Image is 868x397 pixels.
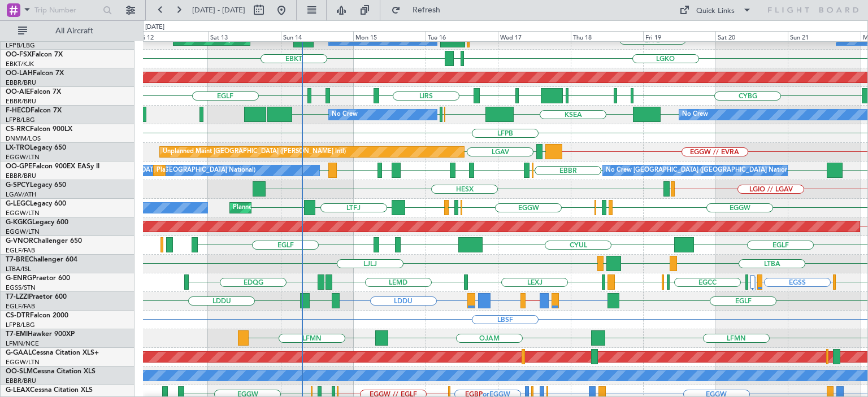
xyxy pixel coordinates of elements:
a: G-ENRGPraetor 600 [6,275,70,282]
span: CS-DTR [6,312,30,319]
a: EGLF/FAB [6,302,35,311]
div: Sat 13 [208,31,280,41]
div: Planned Maint [GEOGRAPHIC_DATA] ([GEOGRAPHIC_DATA]) [233,199,411,216]
span: LX-TRO [6,145,30,151]
button: All Aircraft [12,22,123,40]
a: G-LEAXCessna Citation XLS [6,387,93,394]
a: G-SPCYLegacy 650 [6,182,66,189]
a: LFPB/LBG [6,41,35,50]
a: LFMN/NCE [6,339,39,348]
a: T7-BREChallenger 604 [6,256,77,263]
span: [DATE] - [DATE] [192,5,245,15]
a: G-VNORChallenger 650 [6,238,82,245]
div: Unplanned Maint [GEOGRAPHIC_DATA] ([PERSON_NAME] Intl) [163,143,346,160]
a: EGGW/LTN [6,358,40,367]
a: EGLF/FAB [6,246,35,255]
a: CS-DTRFalcon 2000 [6,312,68,319]
div: Sun 14 [281,31,353,41]
a: OO-LAHFalcon 7X [6,70,64,77]
div: Thu 18 [571,31,643,41]
span: G-LEAX [6,387,30,394]
a: F-HECDFalcon 7X [6,107,62,114]
a: LTBA/ISL [6,265,31,273]
a: EGGW/LTN [6,228,40,236]
span: G-GAAL [6,350,32,356]
a: DNMM/LOS [6,134,41,143]
div: Planned Maint [GEOGRAPHIC_DATA] ([GEOGRAPHIC_DATA] National) [157,162,361,179]
div: Quick Links [696,6,735,17]
button: Refresh [386,1,454,19]
a: EBBR/BRU [6,97,36,106]
span: G-VNOR [6,238,33,245]
span: G-ENRG [6,275,32,282]
a: LFPB/LBG [6,116,35,124]
a: EBBR/BRU [6,172,36,180]
div: Fri 12 [136,31,208,41]
a: T7-EMIHawker 900XP [6,331,75,338]
a: G-LEGCLegacy 600 [6,200,66,207]
a: EGGW/LTN [6,153,40,162]
span: OO-SLM [6,368,33,375]
a: EBBR/BRU [6,78,36,87]
a: EGGW/LTN [6,209,40,217]
span: OO-LAH [6,70,33,77]
a: LFPB/LBG [6,321,35,329]
span: T7-EMI [6,331,28,338]
div: No Crew [GEOGRAPHIC_DATA] ([GEOGRAPHIC_DATA] National) [606,162,795,179]
div: No Crew [332,106,358,123]
span: G-KGKG [6,219,32,226]
span: All Aircraft [29,27,119,35]
a: T7-LZZIPraetor 600 [6,294,67,300]
a: EBBR/BRU [6,377,36,385]
div: Tue 16 [426,31,498,41]
div: No Crew [682,106,708,123]
div: Sun 21 [788,31,860,41]
span: OO-FSX [6,51,32,58]
div: Wed 17 [498,31,570,41]
span: OO-GPE [6,163,32,170]
span: T7-LZZI [6,294,29,300]
div: Sat 20 [715,31,788,41]
a: G-KGKGLegacy 600 [6,219,68,226]
a: OO-SLMCessna Citation XLS [6,368,96,375]
span: F-HECD [6,107,31,114]
a: LX-TROLegacy 650 [6,145,66,151]
span: G-LEGC [6,200,30,207]
a: OO-FSXFalcon 7X [6,51,63,58]
a: LGAV/ATH [6,190,36,199]
a: EBKT/KJK [6,60,34,68]
span: Refresh [403,6,450,14]
input: Trip Number [34,2,99,19]
div: [DATE] [145,23,164,32]
div: Mon 15 [353,31,426,41]
a: CS-RRCFalcon 900LX [6,126,72,133]
span: G-SPCY [6,182,30,189]
a: OO-AIEFalcon 7X [6,89,61,95]
a: OO-GPEFalcon 900EX EASy II [6,163,99,170]
a: G-GAALCessna Citation XLS+ [6,350,99,356]
span: OO-AIE [6,89,30,95]
span: CS-RRC [6,126,30,133]
div: Fri 19 [643,31,715,41]
span: T7-BRE [6,256,29,263]
a: EGSS/STN [6,283,36,292]
button: Quick Links [674,1,757,19]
